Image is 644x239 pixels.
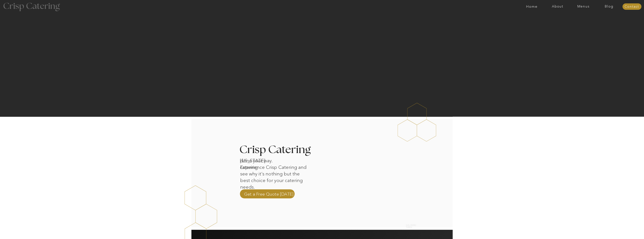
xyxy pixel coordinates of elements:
a: Contact [622,5,641,9]
h3: Crisp Catering [239,144,320,156]
a: Home [519,5,545,8]
p: done your way. Experience Crisp Catering and see why it’s nothing but the best choice for your ca... [240,157,309,181]
a: Menus [570,5,596,8]
h2: [US_STATE] Caterer [406,224,418,226]
a: Blog [596,5,622,8]
a: About [545,5,570,8]
h1: [US_STATE] catering [240,157,279,162]
a: Get a Free Quote [DATE] [244,191,294,197]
